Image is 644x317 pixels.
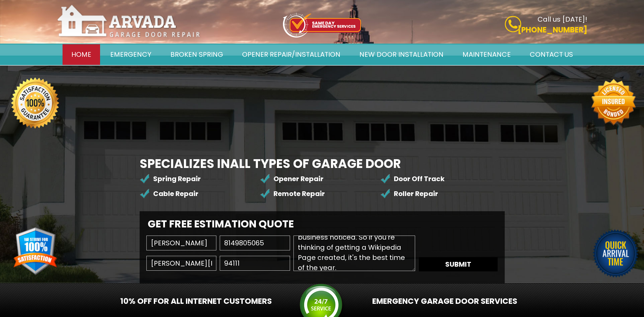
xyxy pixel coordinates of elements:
[230,155,401,172] span: All Types of Garage Door
[140,186,260,201] li: Cable Repair
[220,256,290,271] input: Zip
[538,15,587,24] b: Call us [DATE]!
[380,171,501,186] li: Door Off Track
[419,257,498,271] button: Submit
[260,171,380,186] li: Opener Repair
[63,44,100,65] a: Home
[351,44,452,65] a: New door installation
[57,4,201,39] img: Arvada.png
[417,16,587,35] a: Call us [DATE]! [PHONE_NUMBER]
[57,297,272,306] h2: 10% OFF For All Internet Customers
[372,297,588,306] h2: Emergency Garage Door services
[101,44,160,65] a: Emergency
[283,13,361,38] img: icon-top.png
[233,44,349,65] a: Opener Repair/Installation
[140,171,260,186] li: Spring Repair
[419,236,498,256] iframe: reCAPTCHA
[146,236,217,250] input: Name
[220,236,290,250] input: Phone
[140,155,401,172] b: Specializes in
[417,24,587,35] p: [PHONE_NUMBER]
[260,186,380,201] li: Remote Repair
[162,44,232,65] a: Broken Spring
[521,44,582,65] a: Contact Us
[143,218,501,230] h2: Get Free Estimation Quote
[380,186,501,201] li: Roller Repair
[146,256,217,271] input: Enter email
[454,44,520,65] a: Maintenance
